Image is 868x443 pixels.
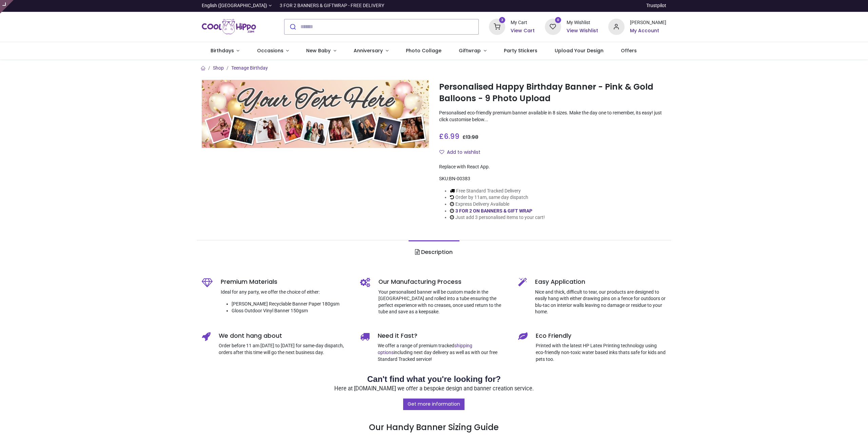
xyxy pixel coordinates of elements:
a: View Cart [511,27,535,34]
li: Just add 3 personalised items to your cart! [450,214,545,221]
span: Party Stickers [504,47,537,54]
a: Anniversary [345,42,397,60]
a: 3 FOR 2 ON BANNERS & GIFT WRAP [455,208,532,214]
p: Printed with the latest HP Latex Printing technology using eco-friendly non-toxic water based ink... [536,343,666,363]
a: Birthdays [202,42,248,60]
h5: Our Manufacturing Process [378,278,508,286]
span: Birthdays [211,47,234,54]
p: Here at [DOMAIN_NAME] we offer a bespoke design and banner creation service. [202,385,666,393]
img: Cool Hippo [202,17,256,36]
button: Add to wishlistAdd to wishlist [439,147,486,158]
button: Submit [284,19,300,34]
a: View Wishlist [567,27,598,34]
li: Express Delivery Available [450,201,545,208]
h5: Eco Friendly [536,332,666,340]
a: Description [409,240,459,264]
a: Shop [213,65,224,71]
span: Photo Collage [406,47,441,54]
li: [PERSON_NAME] Recyclable Banner Paper 180gsm [232,301,350,308]
a: Teenage Birthday [231,65,268,71]
div: Replace with React App. [439,164,666,170]
span: BN-00383 [449,176,470,181]
h1: Personalised Happy Birthday Banner - Pink & Gold Balloons - 9 Photo Upload [439,81,666,105]
span: £ [462,134,478,141]
a: Trustpilot [646,2,666,9]
a: New Baby [298,42,345,60]
sup: 3 [499,17,506,23]
span: Giftwrap [459,47,481,54]
h3: Our Handy Banner Sizing Guide [202,398,666,433]
div: SKU: [439,176,666,182]
span: 13.98 [466,134,478,141]
p: Your personalised banner will be custom made in the [GEOGRAPHIC_DATA] and rolled into a tube ensu... [378,289,508,315]
a: 0 [545,23,561,29]
span: £ [439,131,459,141]
div: 3 FOR 2 BANNERS & GIFTWRAP - FREE DELIVERY [280,2,384,9]
span: 6.99 [444,131,459,141]
img: Personalised Happy Birthday Banner - Pink & Gold Balloons - 9 Photo Upload [202,80,429,148]
a: Giftwrap [450,42,495,60]
sup: 0 [555,17,561,23]
li: Order by 11am, same day dispatch [450,194,545,201]
a: English ([GEOGRAPHIC_DATA]) [202,2,272,9]
h5: Premium Materials [221,278,350,286]
li: Gloss Outdoor Vinyl Banner 150gsm [232,308,350,314]
span: Upload Your Design [555,47,604,54]
h5: Need it Fast? [378,332,508,340]
i: Add to wishlist [439,150,444,154]
p: Nice and thick, difficult to tear, our products are designed to easily hang with either drawing p... [535,289,666,315]
a: My Account [630,27,666,34]
span: Anniversary [354,47,383,54]
p: Personalised eco-friendly premium banner available in 8 sizes. Make the day one to remember, its ... [439,110,666,123]
div: My Wishlist [567,19,598,26]
h2: Can't find what you're looking for? [202,373,666,385]
h5: Easy Application [535,278,666,286]
span: Offers [621,47,637,54]
div: My Cart [511,19,535,26]
div: [PERSON_NAME] [630,19,666,26]
p: Order before 11 am [DATE] to [DATE] for same-day dispatch, orders after this time will go the nex... [219,343,350,356]
li: Free Standard Tracked Delivery [450,188,545,195]
p: We offer a range of premium tracked including next day delivery as well as with our free Standard... [378,343,508,363]
a: Logo of Cool Hippo [202,17,256,36]
a: Get more information [403,399,465,410]
span: Occasions [257,47,283,54]
a: Occasions [248,42,298,60]
span: New Baby [306,47,331,54]
h5: We dont hang about [219,332,350,340]
p: Ideal for any party, we offer the choice of either: [221,289,350,296]
a: 3 [489,23,505,29]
